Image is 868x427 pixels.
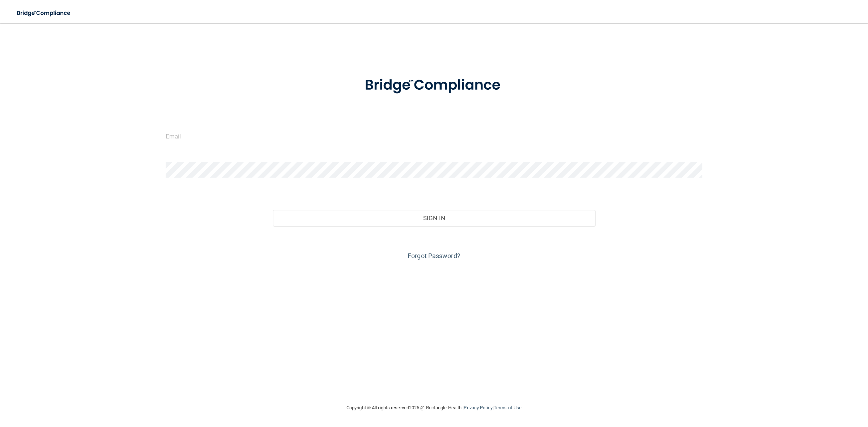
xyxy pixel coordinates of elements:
input: Email [166,128,703,144]
a: Terms of Use [494,405,522,410]
button: Sign In [273,210,595,226]
div: Copyright © All rights reserved 2025 @ Rectangle Health | | [302,396,566,419]
a: Privacy Policy [464,405,492,410]
img: bridge_compliance_login_screen.278c3ca4.svg [11,6,77,21]
img: bridge_compliance_login_screen.278c3ca4.svg [350,67,518,104]
a: Forgot Password? [408,252,460,260]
